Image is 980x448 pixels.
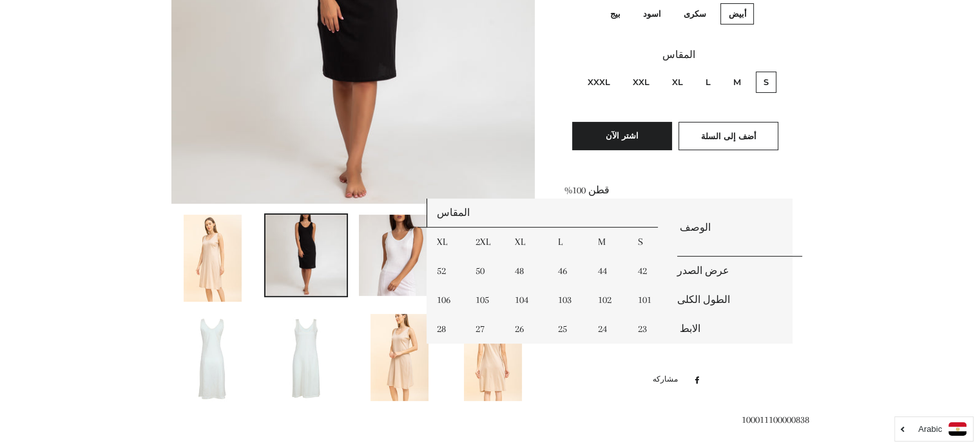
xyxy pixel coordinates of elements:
td: الطول الكلى [668,286,793,315]
label: بيج [602,3,628,24]
img: تحميل الصورة في عارض المعرض ، كمبين حريمى قصير [359,215,440,296]
td: 26 [505,315,548,344]
td: عرض الصدر [668,257,793,286]
td: XL [505,228,548,257]
td: 103 [548,286,589,315]
button: أضف إلى السلة [678,122,778,150]
img: تحميل الصورة في عارض المعرض ، كمبين حريمى قصير [370,314,428,401]
td: 42 [628,257,667,286]
img: تحميل الصورة في عارض المعرض ، كمبين حريمى قصير [464,314,522,401]
label: XXXL [580,72,618,93]
td: 23 [628,315,667,344]
td: 46 [548,257,589,286]
td: 28 [427,315,466,344]
td: 25 [548,315,589,344]
td: 50 [466,257,505,286]
td: S [628,228,667,257]
span: 100011100000838 [742,414,809,425]
button: اشتر الآن [572,122,672,150]
td: 44 [588,257,628,286]
img: تحميل الصورة في عارض المعرض ، كمبين حريمى قصير [184,215,242,302]
td: الوصف [668,199,793,257]
label: سكرى [675,3,713,24]
td: الابط [668,315,793,344]
td: M [588,228,628,257]
label: اسود [635,3,668,24]
td: 24 [588,315,628,344]
td: 101 [628,286,667,315]
label: XL [664,72,691,93]
td: XL [427,228,466,257]
td: L [548,228,589,257]
a: Arabic [901,422,966,436]
label: XXL [625,72,657,93]
td: 27 [466,315,505,344]
i: Arabic [918,425,942,433]
td: 52 [427,257,466,286]
img: تحميل الصورة في عارض المعرض ، كمبين حريمى قصير [265,215,347,296]
img: تحميل الصورة في عارض المعرض ، Back View [277,314,335,401]
td: 48 [505,257,548,286]
img: تحميل الصورة في عارض المعرض ، Front View [184,314,242,401]
td: 104 [505,286,548,315]
td: المقاس [427,199,668,228]
label: M [725,72,749,93]
label: المقاس [564,47,793,63]
label: S [756,72,776,93]
label: أبيض [720,3,754,24]
label: L [698,72,718,93]
td: 2XL [466,228,505,257]
td: 102 [588,286,628,315]
td: 106 [427,286,466,315]
td: 105 [466,286,505,315]
span: أضف إلى السلة [700,131,756,141]
span: مشاركه [653,373,684,387]
div: قطن 100% [564,182,793,360]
